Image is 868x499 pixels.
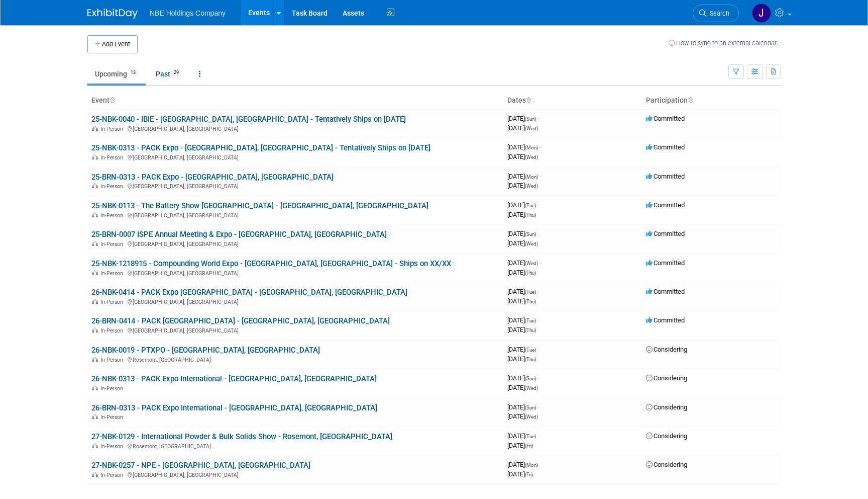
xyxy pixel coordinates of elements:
[646,432,687,440] span: Considering
[507,297,536,305] span: [DATE]
[92,472,98,477] img: In-Person Event
[525,405,536,410] span: (Sun)
[507,403,539,411] span: [DATE]
[507,432,539,440] span: [DATE]
[537,115,539,122] span: -
[669,39,781,47] a: How to sync to an external calendar...
[100,212,126,219] span: In-Person
[507,461,541,468] span: [DATE]
[100,414,126,421] span: In-Person
[525,126,538,131] span: (Wed)
[92,357,98,362] img: In-Person Event
[537,374,539,382] span: -
[642,92,781,109] th: Participation
[87,35,138,53] button: Add Event
[525,203,536,208] span: (Tue)
[688,96,693,104] a: Sort by Participation Type
[91,297,499,305] div: [GEOGRAPHIC_DATA], [GEOGRAPHIC_DATA]
[537,316,539,324] span: -
[646,403,687,411] span: Considering
[87,9,138,19] img: ExhibitDay
[92,270,98,275] img: In-Person Event
[693,5,739,22] a: Search
[171,69,182,76] span: 29
[537,403,539,411] span: -
[92,299,98,304] img: In-Person Event
[100,443,126,450] span: In-Person
[539,259,541,267] span: -
[525,443,533,449] span: (Fri)
[525,472,533,477] span: (Fri)
[91,346,320,355] a: 26-NBK-0019 - PTXPO - [GEOGRAPHIC_DATA], [GEOGRAPHIC_DATA]
[507,124,538,132] span: [DATE]
[525,357,536,362] span: (Thu)
[91,374,377,383] a: 26-NBK-0313 - PACK Expo International - [GEOGRAPHIC_DATA], [GEOGRAPHIC_DATA]
[525,299,536,304] span: (Thu)
[539,461,541,468] span: -
[100,183,126,190] span: In-Person
[507,173,541,180] span: [DATE]
[646,288,685,295] span: Committed
[537,230,539,237] span: -
[92,443,98,448] img: In-Person Event
[525,174,538,180] span: (Mon)
[526,96,531,104] a: Sort by Start Date
[537,201,539,209] span: -
[91,239,499,247] div: [GEOGRAPHIC_DATA], [GEOGRAPHIC_DATA]
[100,357,126,363] span: In-Person
[507,211,536,218] span: [DATE]
[537,288,539,295] span: -
[537,346,539,353] span: -
[91,230,387,239] a: 25-BRN-0007 ISPE Annual Meeting & Expo - [GEOGRAPHIC_DATA], [GEOGRAPHIC_DATA]
[100,154,126,161] span: In-Person
[100,327,126,334] span: In-Person
[525,183,538,189] span: (Wed)
[525,434,536,439] span: (Tue)
[525,347,536,353] span: (Tue)
[525,289,536,295] span: (Tue)
[646,115,685,122] span: Committed
[539,173,541,180] span: -
[646,346,687,353] span: Considering
[539,143,541,151] span: -
[525,270,536,276] span: (Thu)
[507,182,538,189] span: [DATE]
[507,355,536,363] span: [DATE]
[507,269,536,276] span: [DATE]
[100,126,126,132] span: In-Person
[91,211,499,219] div: [GEOGRAPHIC_DATA], [GEOGRAPHIC_DATA]
[100,299,126,305] span: In-Person
[91,269,499,277] div: [GEOGRAPHIC_DATA], [GEOGRAPHIC_DATA]
[525,318,536,323] span: (Tue)
[92,327,98,332] img: In-Person Event
[646,173,685,180] span: Committed
[507,259,541,267] span: [DATE]
[706,10,729,17] span: Search
[100,241,126,247] span: In-Person
[507,143,541,151] span: [DATE]
[525,145,538,150] span: (Mon)
[91,143,430,152] a: 25-NBK-0313 - PACK Expo - [GEOGRAPHIC_DATA], [GEOGRAPHIC_DATA] - Tentatively Ships on [DATE]
[92,183,98,188] img: In-Person Event
[507,470,533,478] span: [DATE]
[92,241,98,246] img: In-Person Event
[91,288,407,297] a: 26-NBK-0414 - PACK Expo [GEOGRAPHIC_DATA] - [GEOGRAPHIC_DATA], [GEOGRAPHIC_DATA]
[87,64,146,84] a: Upcoming13
[507,153,538,160] span: [DATE]
[91,201,428,210] a: 25-NBK-0113 - The Battery Show [GEOGRAPHIC_DATA] - [GEOGRAPHIC_DATA], [GEOGRAPHIC_DATA]
[525,376,536,381] span: (Sun)
[91,432,392,441] a: 27-NBK-0129 - International Powder & Bulk Solids Show - Rosemont, [GEOGRAPHIC_DATA]
[91,153,499,161] div: [GEOGRAPHIC_DATA], [GEOGRAPHIC_DATA]
[100,270,126,277] span: In-Person
[507,326,536,334] span: [DATE]
[507,201,539,209] span: [DATE]
[525,261,538,266] span: (Wed)
[87,92,503,109] th: Event
[525,212,536,218] span: (Thu)
[148,64,189,84] a: Past29
[646,201,685,209] span: Committed
[91,115,406,124] a: 25-NBK-0040 - IBIE - [GEOGRAPHIC_DATA], [GEOGRAPHIC_DATA] - Tentatively Ships on [DATE]
[525,116,536,122] span: (Sun)
[646,316,685,324] span: Committed
[507,230,539,237] span: [DATE]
